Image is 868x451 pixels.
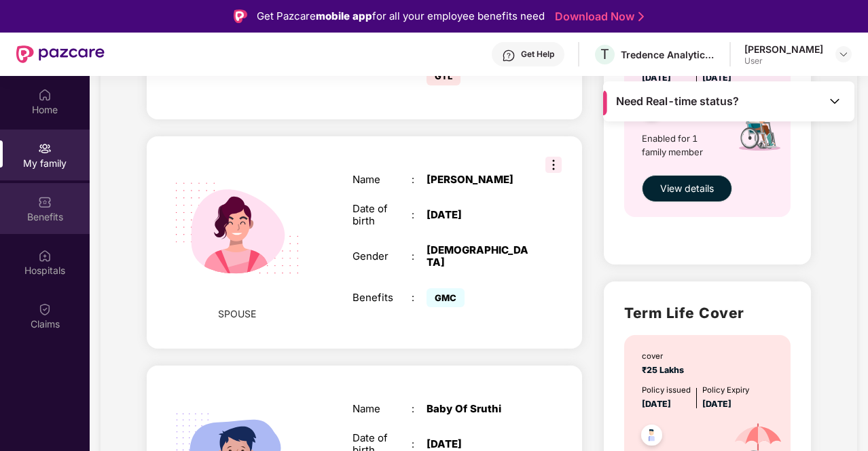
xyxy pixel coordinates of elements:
[638,9,644,24] img: Stroke
[427,244,530,269] div: [DEMOGRAPHIC_DATA]
[352,174,412,186] div: Name
[642,350,688,362] div: cover
[38,302,52,316] img: svg+xml;base64,PHN2ZyBpZD0iQ2xhaW0iIHhtbG5zPSJodHRwOi8vd3d3LnczLm9yZy8yMDAwL3N2ZyIgd2lkdGg9IjIwIi...
[642,365,688,375] span: ₹25 Lakhs
[720,85,797,168] img: icon
[412,292,427,304] div: :
[600,46,609,62] span: T
[412,438,427,450] div: :
[838,49,849,60] img: svg+xml;base64,PHN2ZyBpZD0iRHJvcGRvd24tMzJ4MzIiIHhtbG5zPSJodHRwOi8vd3d3LnczLm9yZy8yMDAwL3N2ZyIgd2...
[642,399,671,409] span: [DATE]
[555,9,640,24] a: Download Now
[642,384,691,396] div: Policy issued
[234,9,247,23] img: Logo
[412,403,427,415] div: :
[624,302,790,324] h2: Term Life Cover
[521,49,554,60] div: Get Help
[38,249,52,262] img: svg+xml;base64,PHN2ZyBpZD0iSG9zcGl0YWxzIiB4bWxucz0iaHR0cDovL3d3dy53My5vcmcvMjAwMC9zdmciIHdpZHRoPS...
[427,438,530,450] div: [DATE]
[427,174,530,186] div: [PERSON_NAME]
[316,9,372,22] strong: mobile app
[545,157,562,173] img: svg+xml;base64,PHN2ZyB3aWR0aD0iMzIiIGhlaWdodD0iMzIiIHZpZXdCb3g9IjAgMCAzMiAzMiIgZmlsbD0ibm9uZSIgeG...
[744,43,823,56] div: [PERSON_NAME]
[616,94,739,109] span: Need Real-time status?
[502,49,516,62] img: svg+xml;base64,PHN2ZyBpZD0iSGVscC0zMngzMiIgeG1sbnM9Imh0dHA6Ly93d3cudzMub3JnLzIwMDAvc3ZnIiB3aWR0aD...
[427,209,530,221] div: [DATE]
[16,45,105,63] img: New Pazcare Logo
[158,150,315,307] img: svg+xml;base64,PHN2ZyB4bWxucz0iaHR0cDovL3d3dy53My5vcmcvMjAwMC9zdmciIHdpZHRoPSIyMjQiIGhlaWdodD0iMT...
[412,250,427,262] div: :
[642,73,671,83] span: [DATE]
[702,384,749,396] div: Policy Expiry
[660,181,714,196] span: View details
[218,307,256,321] span: SPOUSE
[828,94,842,108] img: Toggle Icon
[412,209,427,221] div: :
[412,174,427,186] div: :
[427,288,465,307] span: GMC
[621,48,716,61] div: Tredence Analytics Solutions Private Limited
[352,292,412,304] div: Benefits
[352,250,412,262] div: Gender
[352,203,412,227] div: Date of birth
[38,88,52,102] img: svg+xml;base64,PHN2ZyBpZD0iSG9tZSIgeG1sbnM9Imh0dHA6Ly93d3cudzMub3JnLzIwMDAvc3ZnIiB3aWR0aD0iMjAiIG...
[352,403,412,415] div: Name
[702,73,731,83] span: [DATE]
[702,399,731,409] span: [DATE]
[642,132,720,159] span: Enabled for 1 family member
[38,142,52,155] img: svg+xml;base64,PHN2ZyB3aWR0aD0iMjAiIGhlaWdodD0iMjAiIHZpZXdCb3g9IjAgMCAyMCAyMCIgZmlsbD0ibm9uZSIgeG...
[38,195,52,209] img: svg+xml;base64,PHN2ZyBpZD0iQmVuZWZpdHMiIHhtbG5zPSJodHRwOi8vd3d3LnczLm9yZy8yMDAwL3N2ZyIgd2lkdGg9Ij...
[427,403,530,415] div: Baby Of Sruthi
[744,56,823,66] div: User
[642,175,732,202] button: View details
[257,8,545,24] div: Get Pazcare for all your employee benefits need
